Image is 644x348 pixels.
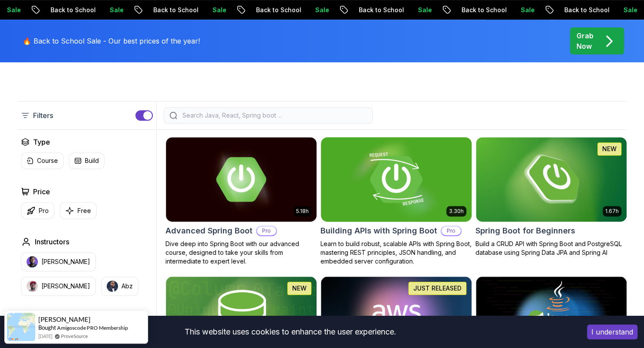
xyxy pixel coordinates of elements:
p: Pro [257,226,276,235]
p: JUST RELEASED [413,284,462,293]
p: Back to School [245,6,304,14]
h2: Advanced Spring Boot [165,225,253,237]
p: Sale [202,6,229,14]
a: Building APIs with Spring Boot card3.30hBuilding APIs with Spring BootProLearn to build robust, s... [320,137,472,266]
p: Dive deep into Spring Boot with our advanced course, designed to take your skills from intermedia... [165,240,317,266]
button: instructor img[PERSON_NAME] [21,277,96,296]
p: 3.30h [449,208,464,215]
button: instructor imgAbz [101,277,138,296]
p: 🔥 Back to School Sale - Our best prices of the year! [23,36,200,46]
p: Sale [304,6,332,14]
div: This website uses cookies to enhance the user experience. [7,322,574,341]
p: Build a CRUD API with Spring Boot and PostgreSQL database using Spring Data JPA and Spring AI [475,240,627,257]
p: NEW [602,145,617,153]
img: instructor img [27,256,38,267]
p: Sale [510,6,538,14]
p: [PERSON_NAME] [41,257,90,266]
p: Grab Now [577,30,593,51]
p: 1.67h [605,208,619,215]
p: [PERSON_NAME] [41,282,90,291]
p: Pro [442,226,461,235]
img: Building APIs with Spring Boot card [317,135,475,223]
button: Free [60,202,97,219]
p: Sale [407,6,435,14]
p: Back to School [142,6,202,14]
p: Sale [99,6,127,14]
p: Back to School [451,6,510,14]
h2: Spring Boot for Beginners [475,225,575,237]
p: Back to School [40,6,99,14]
button: Build [69,152,105,169]
p: Pro [39,206,49,215]
p: Filters [33,110,53,121]
button: Pro [21,202,54,219]
p: Course [37,156,58,165]
span: Bought [38,324,56,331]
input: Search Java, React, Spring boot ... [181,111,367,120]
a: Spring Boot for Beginners card1.67hNEWSpring Boot for BeginnersBuild a CRUD API with Spring Boot ... [475,137,627,257]
button: Accept cookies [587,324,637,339]
p: Back to School [348,6,407,14]
h2: Building APIs with Spring Boot [320,225,437,237]
p: Back to School [553,6,613,14]
button: instructor img[PERSON_NAME] [21,252,96,271]
h2: Instructors [35,237,69,247]
span: [PERSON_NAME] [38,316,91,323]
img: Spring Boot for Beginners card [476,137,627,222]
p: 5.18h [296,208,309,215]
img: instructor img [27,280,38,292]
a: Advanced Spring Boot card5.18hAdvanced Spring BootProDive deep into Spring Boot with our advanced... [165,137,317,266]
img: Advanced Spring Boot card [166,137,317,222]
a: ProveSource [61,332,88,340]
p: Abz [121,282,133,291]
h2: Type [33,137,50,147]
img: provesource social proof notification image [7,313,35,341]
p: Learn to build robust, scalable APIs with Spring Boot, mastering REST principles, JSON handling, ... [320,240,472,266]
a: Amigoscode PRO Membership [57,324,128,331]
span: [DATE] [38,332,52,340]
button: Course [21,152,64,169]
p: Free [78,206,91,215]
p: NEW [292,284,307,293]
p: Build [85,156,99,165]
h2: Price [33,186,50,197]
img: instructor img [107,280,118,292]
p: Sale [613,6,641,14]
